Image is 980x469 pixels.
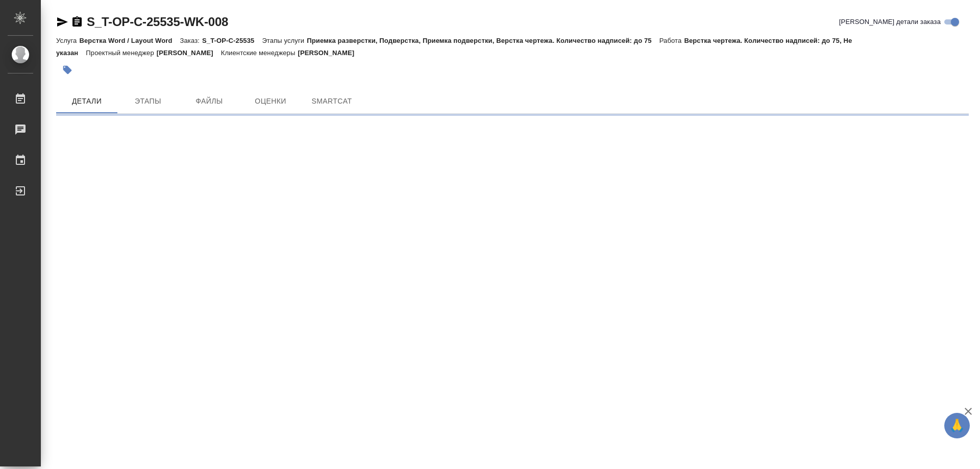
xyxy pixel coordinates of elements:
p: Работа [659,37,684,44]
span: Этапы [124,95,173,108]
button: Скопировать ссылку [71,16,83,28]
span: Файлы [185,95,234,108]
p: S_T-OP-C-25535 [202,37,262,44]
p: Клиентские менеджеры [221,49,298,57]
p: Услуга [56,37,79,44]
p: Приемка разверстки, Подверстка, Приемка подверстки, Верстка чертежа. Количество надписей: до 75 [307,37,659,44]
button: 🙏 [944,413,970,438]
span: SmartCat [307,95,356,108]
span: [PERSON_NAME] детали заказа [839,17,941,27]
span: 🙏 [948,415,966,436]
p: Верстка Word / Layout Word [79,37,180,44]
span: Оценки [246,95,295,108]
button: Скопировать ссылку для ЯМессенджера [56,16,68,28]
a: S_T-OP-C-25535-WK-008 [87,15,228,29]
p: Этапы услуги [262,37,307,44]
p: Проектный менеджер [86,49,156,57]
p: [PERSON_NAME] [157,49,221,57]
p: [PERSON_NAME] [298,49,362,57]
button: Добавить тэг [56,59,79,81]
p: Заказ: [180,37,202,44]
span: Детали [62,95,111,108]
